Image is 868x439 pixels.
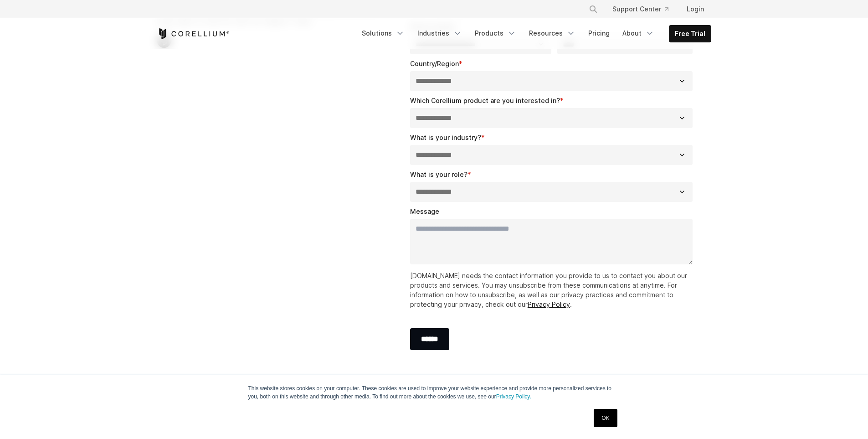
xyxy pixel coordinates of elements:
a: Free Trial [669,26,711,42]
p: This website stores cookies on your computer. These cookies are used to improve your website expe... [248,384,620,401]
span: What is your industry? [410,134,481,141]
span: Message [410,207,439,215]
a: Corellium Home [157,28,230,39]
a: Products [469,25,522,41]
a: Industries [412,25,467,41]
a: Privacy Policy [528,300,570,308]
span: What is your role? [410,170,467,178]
a: Solutions [356,25,410,41]
a: Pricing [583,25,615,41]
div: Navigation Menu [578,1,711,17]
span: Country/Region [410,60,459,67]
a: OK [594,409,617,427]
a: About [617,25,660,41]
p: [DOMAIN_NAME] needs the contact information you provide to us to contact you about our products a... [410,271,697,309]
button: Search [585,1,601,17]
a: Privacy Policy. [496,393,531,400]
a: Support Center [605,1,676,17]
a: Resources [524,25,581,41]
span: Which Corellium product are you interested in? [410,97,560,104]
a: Login [679,1,711,17]
div: Navigation Menu [356,25,711,42]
